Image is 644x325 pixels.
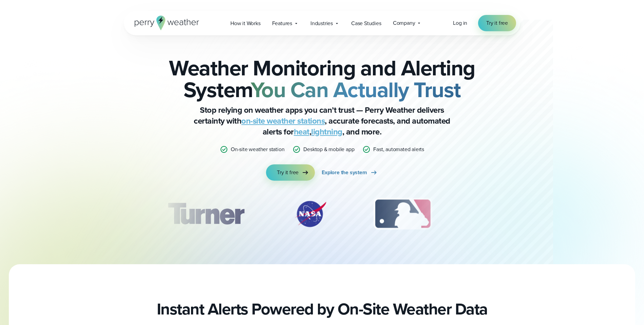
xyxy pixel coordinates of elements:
a: lightning [311,126,342,138]
img: MLB.svg [367,197,438,231]
div: 1 of 12 [158,197,254,231]
div: 4 of 12 [471,197,526,231]
a: Try it free [266,164,315,181]
div: 2 of 12 [287,197,334,231]
span: Case Studies [351,19,381,28]
span: Try it free [277,168,299,177]
p: On-site weather station [231,145,284,154]
div: 3 of 12 [367,197,438,231]
div: slideshow [158,197,486,234]
p: Fast, automated alerts [373,145,424,154]
span: How it Works [230,19,261,28]
img: PGA.svg [471,197,526,231]
strong: You Can Actually Trust [251,74,461,106]
a: How it Works [225,16,266,30]
a: heat [294,126,309,138]
h2: Weather Monitoring and Alerting System [158,57,486,101]
a: Explore the system [322,164,378,181]
span: Industries [310,19,333,28]
h2: Instant Alerts Powered by On-Site Weather Data [157,300,488,319]
a: on-site weather stations [241,115,325,127]
img: Turner-Construction_1.svg [158,197,254,231]
span: Try it free [486,19,508,27]
a: Case Studies [345,16,387,30]
span: Explore the system [322,168,367,177]
a: Log in [453,19,467,27]
img: NASA.svg [287,197,334,231]
span: Features [272,19,292,28]
p: Stop relying on weather apps you can’t trust — Perry Weather delivers certainty with , accurate f... [186,105,458,137]
span: Company [393,19,415,27]
span: Log in [453,19,467,27]
a: Try it free [478,15,516,31]
p: Desktop & mobile app [303,145,354,154]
